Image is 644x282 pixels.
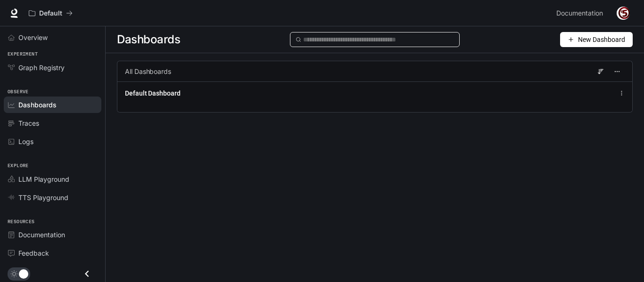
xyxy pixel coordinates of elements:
span: Dark mode toggle [19,268,28,279]
button: All workspaces [25,4,77,23]
img: User avatar [617,7,630,20]
span: TTS Playground [18,193,68,202]
a: Feedback [4,245,101,261]
span: Documentation [18,230,65,240]
span: Dashboards [18,100,57,110]
span: LLM Playground [18,174,69,184]
a: LLM Playground [4,171,101,187]
span: Graph Registry [18,63,65,73]
a: Documentation [553,4,610,23]
span: New Dashboard [578,34,625,45]
a: Dashboards [4,97,101,113]
a: Overview [4,29,101,46]
a: Default Dashboard [125,89,181,98]
span: Dashboards [117,30,180,49]
span: Logs [18,137,33,146]
a: Logs [4,133,101,150]
button: User avatar [614,4,633,23]
span: Documentation [556,8,603,19]
span: All Dashboards [125,67,171,76]
button: New Dashboard [560,32,633,47]
span: Overview [18,32,48,42]
a: TTS Playground [4,189,101,206]
span: Traces [18,118,39,128]
a: Documentation [4,226,101,243]
a: Traces [4,115,101,131]
p: Default [39,9,62,17]
a: Graph Registry [4,59,101,76]
span: Feedback [18,248,49,258]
